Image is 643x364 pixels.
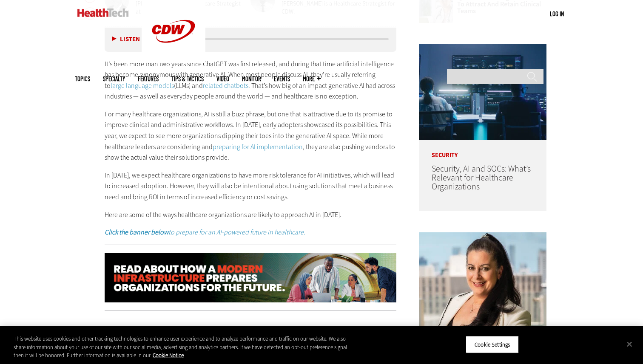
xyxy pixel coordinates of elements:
span: Specialty [103,76,125,82]
a: Click the banner belowto prepare for an AI-powered future in healthcare. [105,228,305,237]
p: In [DATE], we expect healthcare organizations to have more risk tolerance for AI initiatives, whi... [105,170,396,203]
a: Features [138,76,159,82]
a: More information about your privacy [153,352,184,359]
a: Tips & Tactics [171,76,204,82]
em: to prepare for an AI-powered future in healthcare. [105,228,305,237]
span: Topics [75,76,90,82]
a: Video [216,76,229,82]
p: Security [419,140,546,158]
button: Close [620,335,639,353]
span: More [303,76,321,82]
img: xs_infrasturcturemod_animated_q324_learn_desktop [105,253,396,303]
p: For many healthcare organizations, AI is still a buzz phrase, but one that is attractive due to i... [105,109,396,163]
img: Connie Barrera [419,232,546,328]
div: This website uses cookies and other tracking technologies to enhance user experience and to analy... [14,335,354,360]
p: Here are some of the ways healthcare organizations are likely to approach AI in [DATE]. [105,209,396,220]
a: Security, AI and SOCs: What’s Relevant for Healthcare Organizations [432,163,531,192]
a: CDW [142,56,205,65]
button: Cookie Settings [466,336,519,353]
strong: Click the banner below [105,228,168,237]
a: MonITor [242,76,261,82]
img: security team in high-tech computer room [419,44,546,140]
img: Home [77,8,129,17]
a: Events [274,76,290,82]
a: Log in [550,10,564,17]
div: User menu [550,9,564,18]
a: preparing for AI implementation [213,142,303,151]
